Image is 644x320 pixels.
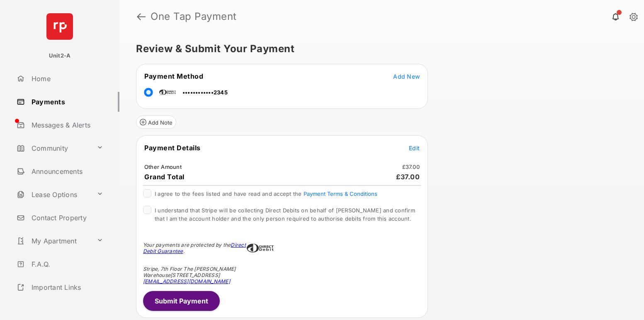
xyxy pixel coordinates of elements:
a: Important Links [13,277,107,297]
div: Stripe, 7th Floor The [PERSON_NAME] Warehouse [STREET_ADDRESS] [143,266,247,284]
span: Grand Total [144,173,185,181]
td: £37.00 [402,163,420,171]
span: £37.00 [396,173,420,181]
button: I agree to the fees listed and have read and accept the [304,190,377,197]
button: Add New [393,72,420,80]
img: svg+xml;base64,PHN2ZyB4bWxucz0iaHR0cDovL3d3dy53My5vcmcvMjAwMC9zdmciIHdpZHRoPSI2NCIgaGVpZ2h0PSI2NC... [46,13,73,40]
button: Submit Payment [143,291,220,311]
span: Edit [409,144,420,152]
a: Contact Property [13,208,119,228]
span: Payment Method [144,72,203,80]
span: I understand that Stripe will be collecting Direct Debits on behalf of [PERSON_NAME] and confirm ... [155,207,415,222]
p: Unit2-A [49,52,71,60]
span: Payment Details [144,144,201,152]
a: [EMAIL_ADDRESS][DOMAIN_NAME] [143,278,230,284]
div: Your payments are protected by the . [143,242,247,254]
td: Other Amount [144,163,182,171]
span: I agree to the fees listed and have read and accept the [155,190,377,197]
span: Add New [393,73,420,80]
strong: One Tap Payment [151,12,237,22]
a: Announcements [13,161,119,181]
a: Lease Options [13,185,93,205]
a: Direct Debit Guarantee [143,242,246,254]
a: Community [13,138,93,158]
button: Add Note [136,115,176,129]
span: ••••••••••••2345 [182,89,228,96]
a: Payments [13,92,119,112]
a: F.A.Q. [13,254,119,274]
h5: Review & Submit Your Payment [136,44,621,54]
a: Home [13,69,119,89]
a: My Apartment [13,231,93,251]
a: Messages & Alerts [13,115,119,135]
button: Edit [409,144,420,152]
